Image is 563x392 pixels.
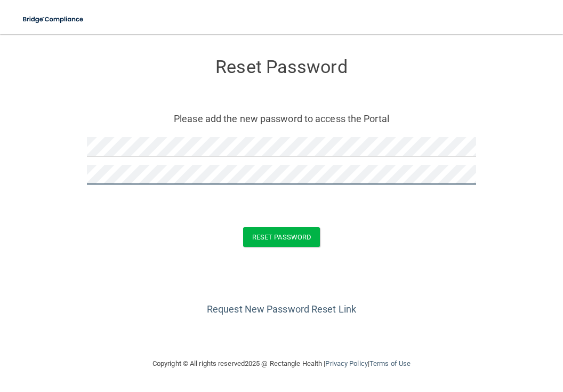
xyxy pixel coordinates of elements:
a: Privacy Policy [325,359,367,367]
div: Copyright © All rights reserved 2025 @ Rectangle Health | | [87,347,476,381]
p: Please add the new password to access the Portal [95,110,468,127]
img: bridge_compliance_login_screen.278c3ca4.svg [16,9,91,30]
a: Terms of Use [369,359,411,367]
h3: Reset Password [87,57,476,77]
a: Request New Password Reset Link [207,303,356,315]
button: Reset Password [243,227,320,247]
